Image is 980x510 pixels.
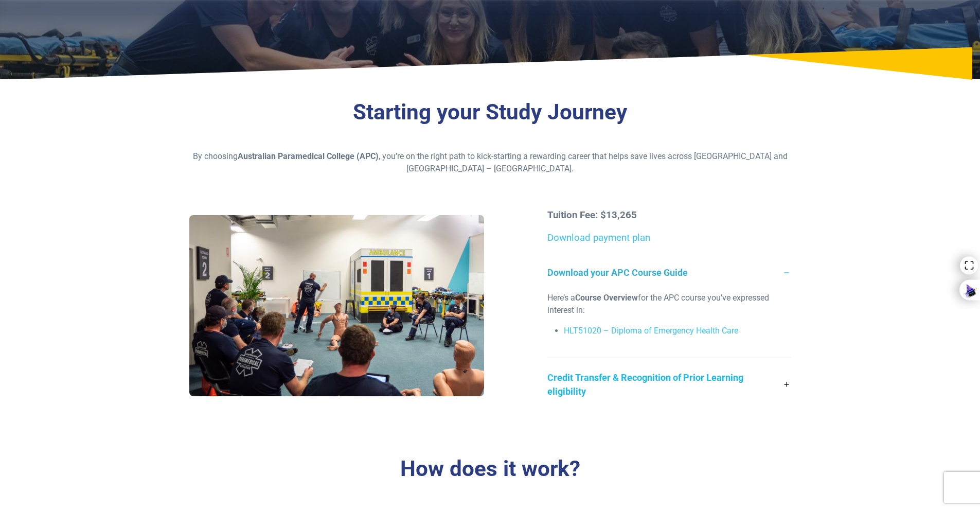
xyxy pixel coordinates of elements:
[189,456,791,482] h3: How does it work?
[575,293,638,303] strong: Course Overview
[547,209,637,221] strong: Tuition Fee: $13,265
[238,151,379,161] strong: Australian Paramedical College (APC)
[189,150,791,175] p: By choosing , you’re on the right path to kick-starting a rewarding career that helps save lives ...
[547,292,791,316] p: Here’s a for the APC course you’ve expressed interest in:
[547,358,791,411] a: Credit Transfer & Recognition of Prior Learning eligibility
[564,326,738,336] a: HLT51020 – Diploma of Emergency Health Care
[189,99,791,126] h3: Starting your Study Journey
[547,232,650,243] a: Download payment plan
[547,253,791,292] a: Download your APC Course Guide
